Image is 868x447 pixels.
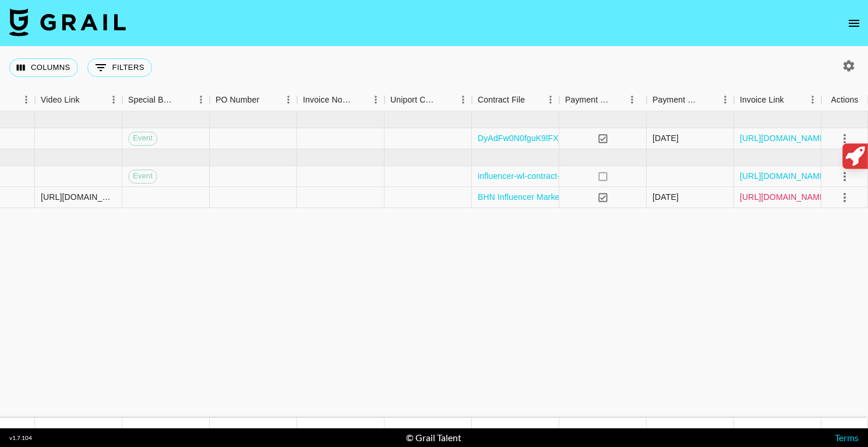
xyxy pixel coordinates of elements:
a: influencer-wl-contract-[PERSON_NAME].pdf [478,170,642,182]
button: Menu [804,91,821,108]
a: DyAdFw0N0fguK9lFXexLzKBEZzI31756830820723influencer-wl-contract-[PERSON_NAME].pdf [478,132,834,144]
div: Video Link [35,89,122,111]
div: Payment Sent [559,89,647,111]
div: Contract File [478,89,525,111]
div: PO Number [216,89,259,111]
button: Menu [623,91,641,108]
div: Video Link [41,89,80,111]
button: Menu [717,91,734,108]
button: Menu [280,91,297,108]
button: select merge strategy [835,129,855,149]
button: Sort [259,91,276,108]
div: Payment Sent Date [652,89,700,111]
a: BHN Influencer Marketing Agreement - [PERSON_NAME] REVISED.docx.pdf [478,191,764,203]
span: Event [129,171,157,182]
div: 9/28/2025 [652,191,679,203]
button: Sort [176,91,192,108]
div: Actions [821,89,868,111]
div: Uniport Contact Email [390,89,438,111]
span: Event [129,133,157,144]
button: Sort [438,91,454,108]
img: Grail Talent [9,8,126,36]
a: Terms [835,432,859,443]
button: Sort [611,91,627,108]
div: v 1.7.104 [9,434,32,442]
a: [URL][DOMAIN_NAME] [740,170,828,182]
button: Show filters [87,58,152,77]
button: Menu [192,91,210,108]
div: Invoice Notes [303,89,351,111]
div: Actions [831,89,859,111]
a: [URL][DOMAIN_NAME] [740,132,828,144]
button: Menu [105,91,122,108]
button: Menu [367,91,384,108]
div: © Grail Talent [406,432,461,444]
a: [URL][DOMAIN_NAME] [740,191,828,203]
button: Menu [454,91,472,108]
div: Payment Sent [565,89,611,111]
button: Sort [80,91,96,108]
div: Invoice Notes [297,89,384,111]
button: Sort [700,91,717,108]
button: Sort [784,91,800,108]
button: select merge strategy [835,188,855,207]
div: Payment Sent Date [647,89,734,111]
div: 9/22/2025 [652,132,679,144]
button: Menu [542,91,559,108]
button: Menu [17,91,35,108]
div: Special Booking Type [122,89,210,111]
div: Special Booking Type [128,89,176,111]
button: Sort [525,91,541,108]
div: Invoice Link [734,89,821,111]
div: Invoice Link [740,89,784,111]
div: Contract File [472,89,559,111]
div: Uniport Contact Email [384,89,472,111]
div: PO Number [210,89,297,111]
button: Select columns [9,58,78,77]
button: open drawer [842,12,866,35]
button: select merge strategy [835,167,855,186]
div: https://www.tiktok.com/@elainaefird/video/7548554904382491918?lang=en [41,191,116,203]
button: Sort [351,91,367,108]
